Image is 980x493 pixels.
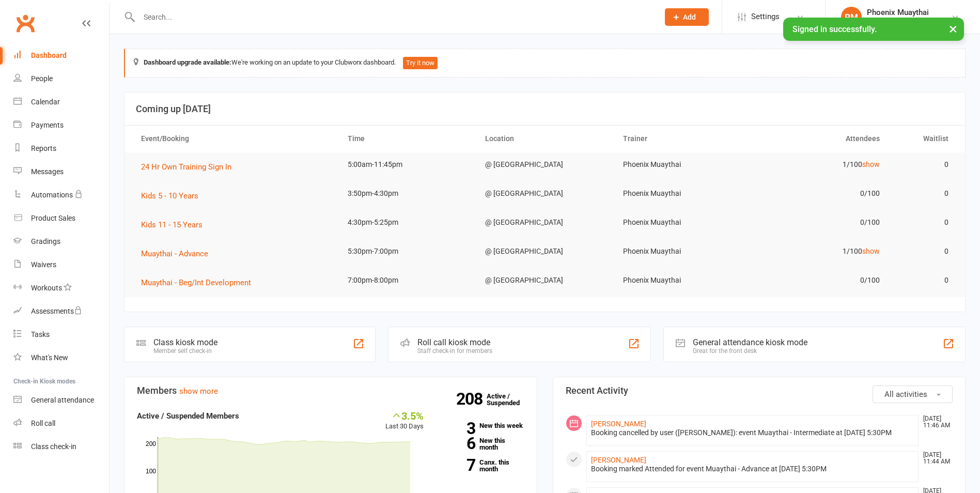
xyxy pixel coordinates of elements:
[792,24,877,34] span: Signed in successfully.
[31,51,67,59] div: Dashboard
[566,386,953,396] h3: Recent Activity
[13,67,109,90] a: People
[591,465,914,473] div: Booking marked Attended for event Muaythai - Advance at [DATE] 5:30PM
[591,428,914,437] div: Booking cancelled by user ([PERSON_NAME]): event Muaythai - Intermediate at [DATE] 5:30PM
[31,167,64,176] div: Messages
[31,144,56,152] div: Reports
[136,10,651,24] input: Search...
[873,386,953,403] button: All activities
[456,391,487,407] strong: 208
[591,420,646,428] a: [PERSON_NAME]
[338,210,476,235] td: 4:30pm-5:25pm
[141,276,258,289] button: Muaythai - Beg/Int Development
[918,452,952,465] time: [DATE] 11:44 AM
[141,191,198,201] span: Kids 5 - 10 Years
[614,152,751,177] td: Phoenix Muaythai
[141,220,203,229] span: Kids 11 - 15 Years
[338,152,476,177] td: 5:00am-11:45pm
[13,207,109,230] a: Product Sales
[487,385,532,414] a: 208Active / Suspended
[153,337,217,347] div: Class kiosk mode
[141,162,231,172] span: 24 Hr Own Training Sign In
[31,260,56,269] div: Waivers
[31,419,55,427] div: Roll call
[13,230,109,253] a: Gradings
[476,152,613,177] td: @ [GEOGRAPHIC_DATA]
[13,346,109,369] a: What's New
[665,8,709,26] button: Add
[31,98,60,106] div: Calendar
[12,10,38,36] a: Clubworx
[944,18,962,40] button: ×
[683,13,696,21] span: Add
[136,104,954,114] h3: Coming up [DATE]
[31,121,64,129] div: Payments
[385,410,424,421] div: 3.5%
[884,390,927,399] span: All activities
[417,337,492,347] div: Roll call kiosk mode
[889,239,958,264] td: 0
[137,411,239,421] strong: Active / Suspended Members
[13,90,109,114] a: Calendar
[338,126,476,152] th: Time
[751,5,780,28] span: Settings
[403,57,438,69] button: Try it now
[141,190,206,202] button: Kids 5 - 10 Years
[439,437,524,451] a: 6New this month
[751,210,889,235] td: 0/100
[591,456,646,464] a: [PERSON_NAME]
[439,422,524,429] a: 3New this week
[862,247,880,255] a: show
[13,300,109,323] a: Assessments
[338,239,476,264] td: 5:30pm-7:00pm
[918,415,952,429] time: [DATE] 11:46 AM
[179,387,218,396] a: show more
[13,44,109,67] a: Dashboard
[13,160,109,183] a: Messages
[862,160,880,168] a: show
[338,181,476,206] td: 3:50pm-4:30pm
[13,183,109,207] a: Automations
[439,457,475,473] strong: 7
[751,181,889,206] td: 0/100
[132,126,338,152] th: Event/Booking
[476,126,613,152] th: Location
[439,436,475,451] strong: 6
[751,268,889,292] td: 0/100
[476,239,613,264] td: @ [GEOGRAPHIC_DATA]
[31,237,60,245] div: Gradings
[614,181,751,206] td: Phoenix Muaythai
[31,214,75,222] div: Product Sales
[31,442,76,451] div: Class check-in
[13,435,109,458] a: Class kiosk mode
[31,396,94,404] div: General attendance
[889,210,958,235] td: 0
[31,284,62,292] div: Workouts
[13,323,109,346] a: Tasks
[31,307,82,315] div: Assessments
[614,210,751,235] td: Phoenix Muaythai
[889,152,958,177] td: 0
[144,58,231,66] strong: Dashboard upgrade available:
[385,410,424,432] div: Last 30 Days
[141,219,210,231] button: Kids 11 - 15 Years
[751,239,889,264] td: 1/100
[13,114,109,137] a: Payments
[13,137,109,160] a: Reports
[841,7,862,27] div: PM
[693,347,807,355] div: Great for the front desk
[13,276,109,300] a: Workouts
[137,386,524,396] h3: Members
[439,459,524,472] a: 7Canx. this month
[751,126,889,152] th: Attendees
[124,49,966,78] div: We're working on an update to your Clubworx dashboard.
[141,161,239,173] button: 24 Hr Own Training Sign In
[889,268,958,292] td: 0
[867,17,929,26] div: Phoenix Muaythai
[13,412,109,435] a: Roll call
[338,268,476,292] td: 7:00pm-8:00pm
[13,389,109,412] a: General attendance kiosk mode
[417,347,492,355] div: Staff check-in for members
[867,8,929,17] div: Phoenix Muaythai
[153,347,217,355] div: Member self check-in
